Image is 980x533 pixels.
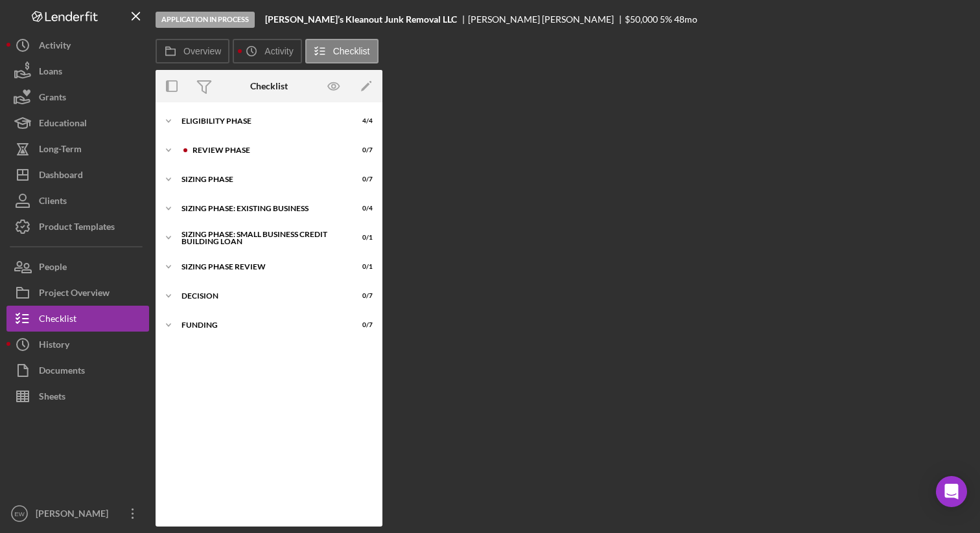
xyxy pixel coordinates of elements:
[349,176,373,183] div: 0 / 7
[39,332,69,361] div: History
[181,292,340,300] div: Decision
[39,254,67,283] div: People
[39,280,110,309] div: Project Overview
[6,306,149,332] button: Checklist
[39,188,67,217] div: Clients
[264,46,293,56] label: Activity
[192,146,340,154] div: REVIEW PHASE
[305,39,379,63] button: Checklist
[349,117,373,125] div: 4 / 4
[156,12,255,28] div: Application In Process
[349,234,373,242] div: 0 / 1
[349,146,373,154] div: 0 / 7
[39,306,76,335] div: Checklist
[250,81,288,91] div: Checklist
[6,280,149,306] button: Project Overview
[6,32,149,58] button: Activity
[39,110,87,139] div: Educational
[6,58,149,84] button: Loans
[39,214,115,243] div: Product Templates
[6,501,149,527] button: EW[PERSON_NAME]
[6,136,149,162] button: Long-Term
[674,14,697,25] div: 48 mo
[181,176,340,183] div: Sizing Phase
[39,162,83,191] div: Dashboard
[181,263,340,271] div: Sizing Phase Review
[183,46,221,56] label: Overview
[6,332,149,357] button: History
[6,110,149,136] button: Educational
[233,39,301,63] button: Activity
[6,188,149,214] button: Clients
[936,476,967,507] div: Open Intercom Messenger
[39,84,66,113] div: Grants
[39,136,82,165] div: Long-Term
[333,46,370,56] label: Checklist
[6,357,149,383] button: Documents
[6,383,149,409] button: Sheets
[39,383,65,413] div: Sheets
[349,321,373,329] div: 0 / 7
[660,14,672,25] div: 5 %
[349,292,373,300] div: 0 / 7
[6,254,149,280] button: People
[349,205,373,212] div: 0 / 4
[39,32,71,62] div: Activity
[32,501,117,530] div: [PERSON_NAME]
[181,321,340,329] div: Funding
[39,357,85,387] div: Documents
[181,117,340,125] div: Eligibility Phase
[6,84,149,110] button: Grants
[156,39,229,63] button: Overview
[468,14,625,25] div: [PERSON_NAME] [PERSON_NAME]
[181,231,340,245] div: Sizing Phase: Small Business Credit Building Loan
[6,162,149,188] button: Dashboard
[6,214,149,240] button: Product Templates
[625,14,658,25] span: $50,000
[265,14,457,25] b: [PERSON_NAME]’s Kleanout Junk Removal LLC
[181,205,340,212] div: SIZING PHASE: EXISTING BUSINESS
[349,263,373,271] div: 0 / 1
[39,58,62,87] div: Loans
[14,510,25,517] text: EW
